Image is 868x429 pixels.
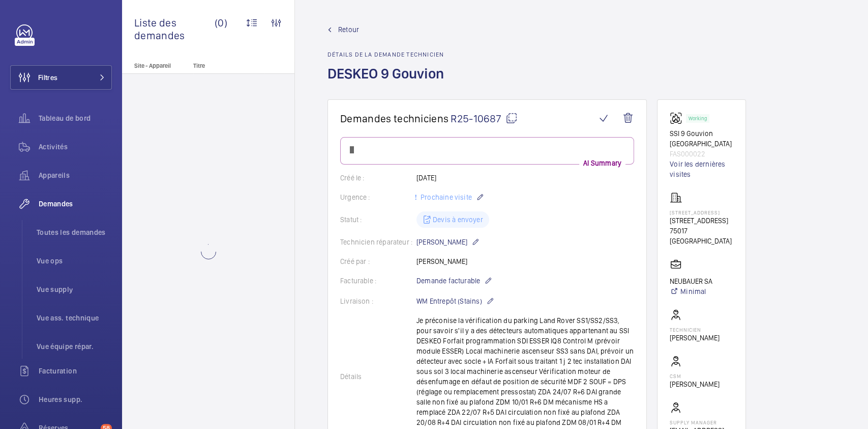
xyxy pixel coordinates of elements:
[670,327,720,333] p: Technicien
[38,72,57,83] span: Filtres
[670,286,712,297] a: Minimal
[134,16,215,42] span: Liste des demandes
[451,112,518,125] span: R25-10687
[416,276,480,286] span: Demande facturable
[37,227,112,237] span: Toutes les demandes
[670,276,712,286] p: NEUBAUER SA
[39,199,112,209] span: Demandes
[39,170,112,180] span: Appareils
[670,216,733,226] p: [STREET_ADDRESS]
[689,117,707,120] p: Working
[416,295,494,307] p: WM Entrepôt (Stains)
[670,379,720,389] p: [PERSON_NAME]
[39,394,112,405] span: Heures supp.
[193,62,260,69] p: Titre
[418,193,472,201] span: Prochaine visite
[37,341,112,352] span: Vue équipe répar.
[670,373,720,379] p: CSM
[39,142,112,152] span: Activités
[670,149,733,159] p: FAS000022
[327,51,450,58] h2: Détails de la demande technicien
[340,112,448,125] span: Demandes techniciens
[338,24,359,35] span: Retour
[670,209,733,216] p: [STREET_ADDRESS]
[10,65,112,90] button: Filtres
[327,64,450,99] h1: DESKEO 9 Gouvion
[670,226,733,246] p: 75017 [GEOGRAPHIC_DATA]
[579,158,625,168] p: AI Summary
[37,313,112,323] span: Vue ass. technique
[39,366,112,376] span: Facturation
[122,62,189,69] p: Site - Appareil
[37,284,112,294] span: Vue supply
[670,333,720,343] p: [PERSON_NAME]
[670,159,733,179] a: Voir les dernières visites
[670,419,733,425] p: Supply manager
[37,256,112,266] span: Vue ops
[39,113,112,123] span: Tableau de bord
[416,236,480,248] p: [PERSON_NAME]
[670,112,686,124] img: fire_alarm.svg
[670,128,733,149] p: SSI 9 Gouvion [GEOGRAPHIC_DATA]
